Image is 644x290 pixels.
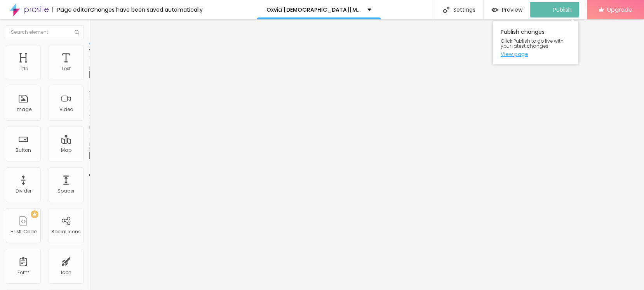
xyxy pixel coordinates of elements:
[90,7,203,12] div: Changes have been saved automatically
[59,107,73,112] div: Video
[19,66,28,71] div: Title
[61,270,71,275] div: Icon
[6,25,84,39] input: Search element
[51,229,81,234] div: Social Icons
[493,21,578,64] div: Publish changes
[75,30,79,35] img: Icone
[443,7,449,13] img: Icone
[16,107,31,112] div: Image
[16,148,31,153] div: Button
[17,270,30,275] div: Form
[501,38,571,49] span: Click Publish to go live with your latest changes.
[484,2,530,17] button: Preview
[61,66,71,71] div: Text
[57,188,75,194] div: Spacer
[502,7,522,13] span: Preview
[266,7,362,12] p: Oxvia [DEMOGRAPHIC_DATA][MEDICAL_DATA]
[607,6,632,13] span: Upgrade
[52,7,90,12] div: Page editor
[553,7,572,13] span: Publish
[530,2,579,17] button: Publish
[61,148,71,153] div: Map
[89,19,644,290] iframe: To enrich screen reader interactions, please activate Accessibility in Grammarly extension settings
[501,52,571,57] a: View page
[16,188,31,194] div: Divider
[491,7,498,13] img: view-1.svg
[10,229,37,234] div: HTML Code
